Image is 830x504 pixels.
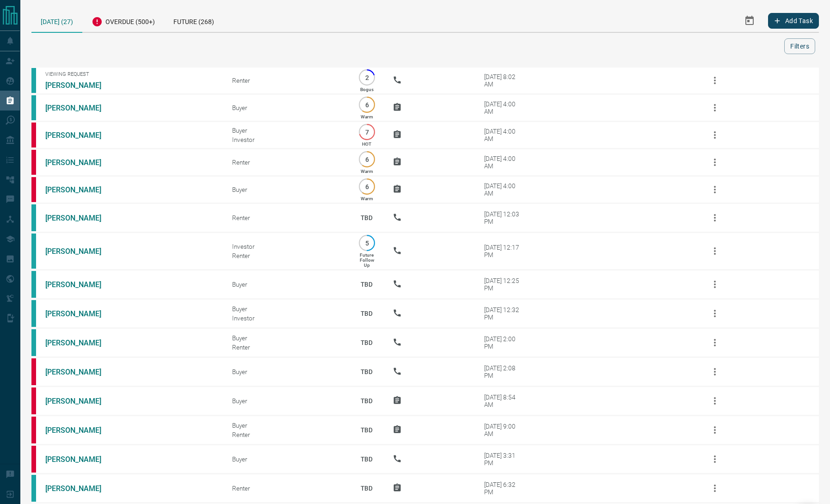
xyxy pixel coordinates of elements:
p: Warm [361,114,373,119]
div: [DATE] 2:00 PM [484,335,523,350]
div: property.ca [31,123,36,148]
a: [PERSON_NAME] [45,247,115,256]
div: condos.ca [31,271,36,298]
div: Buyer [232,104,341,111]
button: Add Task [768,13,819,29]
div: Investor [232,243,341,250]
p: 6 [363,183,370,190]
div: [DATE] 2:08 PM [484,364,523,379]
div: Buyer [232,305,341,313]
div: Renter [232,159,341,166]
div: Renter [232,431,341,438]
a: [PERSON_NAME] [45,81,115,90]
a: [PERSON_NAME] [45,426,115,435]
div: [DATE] 12:32 PM [484,306,523,321]
div: [DATE] 3:31 PM [484,452,523,467]
p: TBD [355,359,379,384]
div: [DATE] 12:17 PM [484,244,523,258]
div: condos.ca [31,68,36,93]
div: [DATE] 6:32 PM [484,481,523,496]
div: Renter [232,252,341,259]
div: Buyer [232,127,341,134]
p: 6 [363,101,370,108]
div: property.ca [31,387,36,414]
p: HOT [362,141,371,147]
p: Warm [361,169,373,174]
p: TBD [355,447,379,472]
a: [PERSON_NAME] [45,104,115,112]
a: [PERSON_NAME] [45,214,115,222]
a: [PERSON_NAME] [45,158,115,167]
div: [DATE] 9:00 AM [484,423,523,437]
button: Select Date Range [738,10,761,32]
div: Buyer [232,368,341,375]
div: condos.ca [31,95,36,120]
div: Renter [232,214,341,221]
p: 7 [363,129,370,135]
div: [DATE] 4:00 AM [484,100,523,115]
div: Buyer [232,455,341,463]
div: [DATE] 4:00 AM [484,182,523,197]
div: Investor [232,136,341,143]
div: [DATE] 8:54 AM [484,393,523,408]
a: [PERSON_NAME] [45,455,115,464]
a: [PERSON_NAME] [45,280,115,289]
div: condos.ca [31,234,36,269]
div: [DATE] 12:25 PM [484,277,523,292]
div: [DATE] (27) [31,9,82,33]
a: [PERSON_NAME] [45,368,115,376]
p: TBD [355,205,379,230]
div: Investor [232,314,341,322]
div: Buyer [232,281,341,288]
a: [PERSON_NAME] [45,309,115,318]
div: Renter [232,344,341,351]
div: Future (268) [164,9,223,32]
p: 5 [363,240,370,246]
div: Buyer [232,334,341,342]
div: property.ca [31,177,36,202]
div: condos.ca [31,475,36,502]
div: Renter [232,77,341,84]
p: Bogus [360,87,374,92]
p: TBD [355,330,379,355]
p: TBD [355,272,379,297]
a: [PERSON_NAME] [45,484,115,493]
button: Filters [784,38,815,54]
a: [PERSON_NAME] [45,338,115,347]
p: 6 [363,156,370,163]
p: Warm [361,196,373,201]
div: property.ca [31,417,36,443]
div: Buyer [232,397,341,405]
p: 2 [363,74,370,81]
div: Overdue (500+) [82,9,164,32]
div: [DATE] 8:02 AM [484,73,523,88]
p: TBD [355,418,379,443]
div: property.ca [31,446,36,473]
div: Renter [232,485,341,492]
div: [DATE] 4:00 AM [484,155,523,170]
div: condos.ca [31,300,36,327]
div: [DATE] 12:03 PM [484,210,523,225]
span: Viewing Request [45,71,218,77]
a: [PERSON_NAME] [45,131,115,140]
div: condos.ca [31,329,36,356]
a: [PERSON_NAME] [45,397,115,406]
div: property.ca [31,150,36,175]
a: [PERSON_NAME] [45,185,115,194]
p: TBD [355,476,379,501]
div: property.ca [31,358,36,385]
p: TBD [355,301,379,326]
div: condos.ca [31,204,36,231]
p: TBD [355,388,379,413]
div: Buyer [232,186,341,193]
div: [DATE] 4:00 AM [484,128,523,142]
p: Future Follow Up [360,252,374,268]
div: Buyer [232,422,341,429]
